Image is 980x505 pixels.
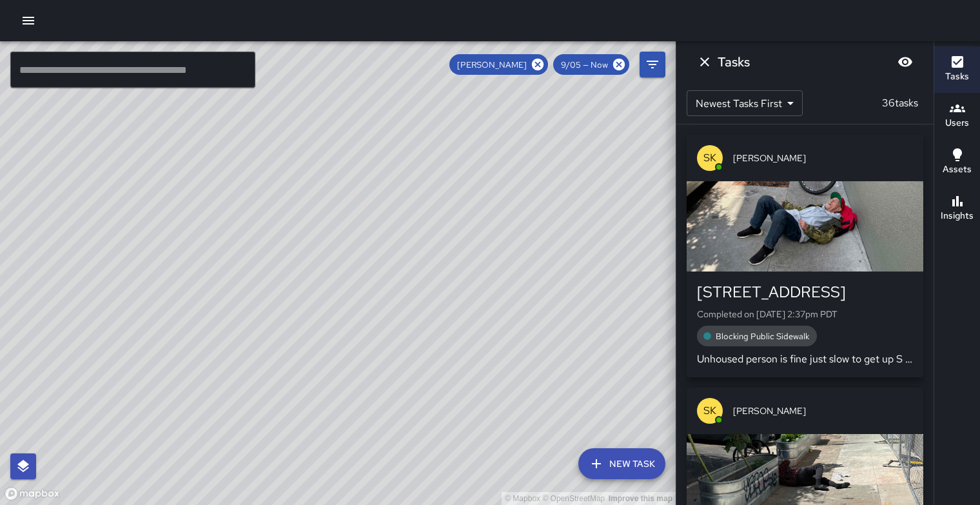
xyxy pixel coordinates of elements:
span: Blocking Public Sidewalk [708,331,817,342]
button: Insights [934,186,980,232]
button: Users [934,93,980,139]
span: [PERSON_NAME] [733,404,913,417]
button: Assets [934,139,980,186]
button: Blur [892,49,918,75]
div: [STREET_ADDRESS] [697,282,913,302]
button: Dismiss [692,49,718,75]
h6: Tasks [945,70,969,84]
span: [PERSON_NAME] [733,152,913,164]
button: SK[PERSON_NAME][STREET_ADDRESS]Completed on [DATE] 2:37pm PDTBlocking Public SidewalkUnhoused per... [687,135,923,377]
p: Completed on [DATE] 2:37pm PDT [697,308,913,321]
button: New Task [578,448,665,479]
div: 9/05 — Now [553,54,629,75]
h6: Users [945,116,969,130]
h6: Tasks [718,52,750,72]
h6: Insights [941,209,974,223]
p: 36 tasks [877,95,923,111]
span: 9/05 — Now [553,59,616,70]
h6: Assets [943,163,972,177]
span: [PERSON_NAME] [449,59,534,70]
div: [PERSON_NAME] [449,54,548,75]
p: SK [703,403,716,419]
button: Filters [640,52,665,77]
div: Newest Tasks First [687,90,803,116]
p: Unhoused person is fine just slow to get up S [PERSON_NAME] [697,352,913,367]
p: SK [703,150,716,166]
button: Tasks [934,46,980,93]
